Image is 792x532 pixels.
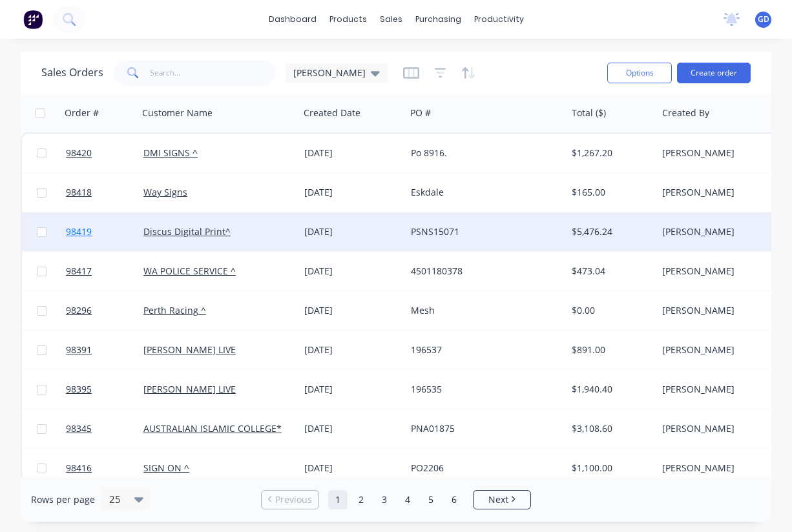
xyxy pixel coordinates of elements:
a: WA POLICE SERVICE ^ [143,265,236,277]
a: [PERSON_NAME] LIVE [143,383,236,395]
div: $3,108.60 [572,422,647,435]
div: Created By [662,107,709,119]
span: Next [488,493,508,506]
div: [DATE] [304,225,401,238]
span: 98417 [66,265,92,278]
button: Options [607,63,672,83]
span: 98391 [66,343,92,356]
a: Page 4 [398,490,417,509]
div: $5,476.24 [572,225,647,238]
div: $0.00 [572,304,647,317]
div: Po 8916. [411,147,554,159]
span: 98416 [66,462,92,475]
a: 98418 [66,173,143,212]
span: 98420 [66,147,92,159]
div: $1,940.40 [572,383,647,396]
button: Create order [677,63,751,83]
a: Way Signs [143,186,187,198]
div: $1,267.20 [572,147,647,159]
div: Eskdale [411,186,554,199]
a: Page 2 [351,490,371,509]
div: [DATE] [304,147,401,159]
span: 98296 [66,304,92,317]
div: $165.00 [572,186,647,199]
a: AUSTRALIAN ISLAMIC COLLEGE* [143,422,282,435]
div: products [323,10,373,29]
a: Previous page [262,493,318,506]
img: Factory [23,10,43,29]
a: Page 3 [375,490,394,509]
span: 98419 [66,225,92,238]
ul: Pagination [256,490,536,509]
a: 98416 [66,449,143,487]
span: 98395 [66,383,92,396]
div: PO2206 [411,462,554,475]
span: Previous [275,493,312,506]
div: Created Date [304,107,360,119]
div: PO # [410,107,431,119]
span: GD [758,14,769,25]
a: 98296 [66,291,143,330]
div: 4501180378 [411,265,554,278]
a: 98417 [66,252,143,291]
div: [DATE] [304,265,401,278]
a: Perth Racing ^ [143,304,206,316]
span: [PERSON_NAME] [293,66,366,79]
a: Page 6 [444,490,464,509]
div: productivity [468,10,530,29]
a: dashboard [262,10,323,29]
div: Order # [65,107,99,119]
div: purchasing [409,10,468,29]
span: 98418 [66,186,92,199]
div: [DATE] [304,422,401,435]
div: PSNS15071 [411,225,554,238]
a: 98391 [66,331,143,369]
div: [DATE] [304,383,401,396]
a: Next page [474,493,530,506]
div: $1,100.00 [572,462,647,475]
span: 98345 [66,422,92,435]
div: Mesh [411,304,554,317]
div: Customer Name [142,107,213,119]
span: Rows per page [31,493,95,506]
div: [DATE] [304,304,401,317]
div: sales [373,10,409,29]
div: $473.04 [572,265,647,278]
a: SIGN ON ^ [143,462,189,474]
a: Discus Digital Print^ [143,225,231,238]
a: Page 1 is your current page [328,490,348,509]
div: [DATE] [304,186,401,199]
a: 98419 [66,212,143,251]
div: 196537 [411,343,554,356]
div: PNA01875 [411,422,554,435]
div: [DATE] [304,462,401,475]
a: 98395 [66,370,143,409]
input: Search... [150,60,276,86]
div: 196535 [411,383,554,396]
div: [DATE] [304,343,401,356]
a: 98420 [66,134,143,172]
a: DMI SIGNS ^ [143,147,198,159]
a: [PERSON_NAME] LIVE [143,343,236,356]
a: 98345 [66,409,143,448]
div: $891.00 [572,343,647,356]
h1: Sales Orders [41,66,103,79]
div: Total ($) [572,107,606,119]
a: Page 5 [421,490,441,509]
